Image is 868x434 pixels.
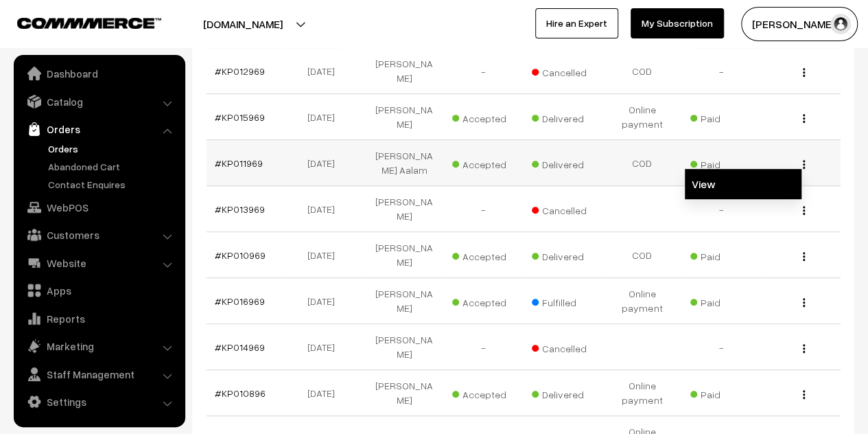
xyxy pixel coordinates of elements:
[452,154,521,172] span: Accepted
[155,7,331,41] button: [DOMAIN_NAME]
[532,338,600,356] span: Cancelled
[602,370,682,416] td: Online payment
[17,362,180,387] a: Staff Management
[285,140,365,186] td: [DATE]
[215,157,263,169] a: #KP011969
[602,140,682,186] td: COD
[285,370,365,416] td: [DATE]
[532,108,600,126] span: Delivered
[452,246,521,264] span: Accepted
[365,94,445,140] td: [PERSON_NAME]
[17,61,180,86] a: Dashboard
[444,324,524,370] td: -
[803,252,805,261] img: Menu
[602,232,682,278] td: COD
[803,160,805,169] img: Menu
[803,390,805,399] img: Menu
[215,111,265,123] a: #KP015969
[17,251,180,275] a: Website
[285,232,365,278] td: [DATE]
[685,169,801,199] a: View
[631,8,724,38] a: My Subscription
[365,370,445,416] td: [PERSON_NAME]
[17,306,180,331] a: Reports
[444,186,524,232] td: -
[17,222,180,247] a: Customers
[215,249,266,261] a: #KP010969
[365,140,445,186] td: [PERSON_NAME] Aalam
[690,292,759,310] span: Paid
[532,292,600,310] span: Fulfilled
[365,186,445,232] td: [PERSON_NAME]
[365,324,445,370] td: [PERSON_NAME]
[741,7,858,41] button: [PERSON_NAME]
[803,206,805,215] img: Menu
[215,341,265,353] a: #KP014969
[602,48,682,94] td: COD
[803,298,805,307] img: Menu
[535,8,618,38] a: Hire an Expert
[452,108,521,126] span: Accepted
[444,48,524,94] td: -
[285,94,365,140] td: [DATE]
[682,324,762,370] td: -
[532,200,600,218] span: Cancelled
[365,48,445,94] td: [PERSON_NAME]
[532,62,600,80] span: Cancelled
[45,159,180,174] a: Abandoned Cart
[682,48,762,94] td: -
[803,114,805,123] img: Menu
[17,89,180,114] a: Catalog
[682,186,762,232] td: -
[215,65,265,77] a: #KP012969
[285,48,365,94] td: [DATE]
[602,278,682,324] td: Online payment
[17,389,180,414] a: Settings
[452,292,521,310] span: Accepted
[285,278,365,324] td: [DATE]
[602,94,682,140] td: Online payment
[532,246,600,264] span: Delivered
[690,246,759,264] span: Paid
[17,18,161,28] img: COMMMERCE
[45,177,180,192] a: Contact Enquires
[532,154,600,172] span: Delivered
[803,344,805,353] img: Menu
[690,154,759,172] span: Paid
[17,14,137,30] a: COMMMERCE
[17,334,180,358] a: Marketing
[17,195,180,220] a: WebPOS
[690,384,759,402] span: Paid
[17,117,180,141] a: Orders
[215,203,265,215] a: #KP013969
[17,278,180,303] a: Apps
[215,295,265,307] a: #KP016969
[830,14,851,34] img: user
[803,68,805,77] img: Menu
[532,384,600,402] span: Delivered
[215,387,266,399] a: #KP010896
[365,232,445,278] td: [PERSON_NAME]
[365,278,445,324] td: [PERSON_NAME]
[690,108,759,126] span: Paid
[45,141,180,156] a: Orders
[285,324,365,370] td: [DATE]
[285,186,365,232] td: [DATE]
[452,384,521,402] span: Accepted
